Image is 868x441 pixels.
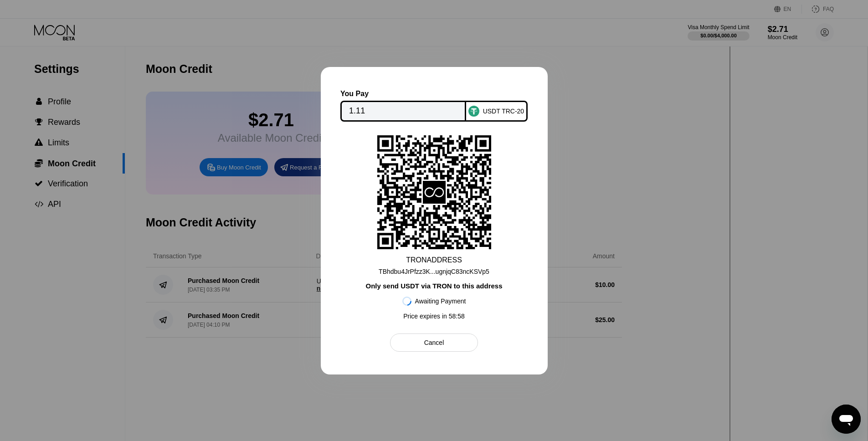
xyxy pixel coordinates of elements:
div: You PayUSDT TRC-20 [344,90,524,122]
div: TRON ADDRESS [406,256,462,264]
div: USDT TRC-20 [483,108,524,115]
div: Cancel [424,338,444,347]
div: TBhdbu4JrPfzz3K...ugnjqC83ncKSVp5 [379,268,489,275]
div: You Pay [340,90,466,98]
span: 58 : 58 [449,313,465,320]
div: Awaiting Payment [415,297,466,305]
iframe: Button to launch messaging window [832,405,861,434]
div: Price expires in [403,313,465,320]
div: Cancel [390,333,478,352]
div: TBhdbu4JrPfzz3K...ugnjqC83ncKSVp5 [379,264,489,275]
div: Only send USDT via TRON to this address [365,282,502,290]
